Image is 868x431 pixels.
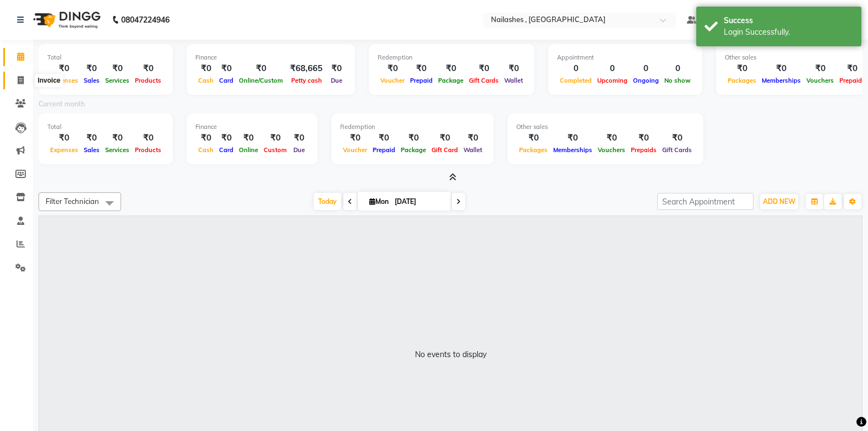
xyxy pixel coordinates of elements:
[340,146,370,154] span: Voucher
[370,132,398,144] div: ₹0
[47,122,164,132] div: Total
[378,53,526,62] div: Redemption
[378,77,407,84] span: Voucher
[236,132,261,144] div: ₹0
[662,62,694,75] div: 0
[550,146,595,154] span: Memberships
[557,77,594,84] span: Completed
[461,146,485,154] span: Wallet
[724,26,853,38] div: Login Successfully.
[461,132,485,144] div: ₹0
[628,146,659,154] span: Prepaids
[132,77,164,84] span: Products
[216,132,236,144] div: ₹0
[415,349,487,360] div: No events to display
[102,146,132,154] span: Services
[291,146,308,154] span: Due
[261,146,290,154] span: Custom
[216,146,236,154] span: Card
[195,146,216,154] span: Cash
[659,146,695,154] span: Gift Cards
[837,62,868,75] div: ₹0
[81,132,102,144] div: ₹0
[557,62,594,75] div: 0
[657,193,754,210] input: Search Appointment
[47,132,81,144] div: ₹0
[216,62,236,75] div: ₹0
[407,62,435,75] div: ₹0
[46,197,99,206] span: Filter Technician
[102,132,132,144] div: ₹0
[286,62,327,75] div: ₹68,665
[466,77,501,84] span: Gift Cards
[28,4,103,35] img: logo
[370,146,398,154] span: Prepaid
[763,197,795,206] span: ADD NEW
[725,62,759,75] div: ₹0
[804,62,837,75] div: ₹0
[378,62,407,75] div: ₹0
[102,62,132,75] div: ₹0
[327,62,346,75] div: ₹0
[630,62,662,75] div: 0
[398,132,429,144] div: ₹0
[132,146,164,154] span: Products
[288,77,325,84] span: Petty cash
[759,62,804,75] div: ₹0
[340,122,485,132] div: Redemption
[837,77,868,84] span: Prepaids
[501,62,526,75] div: ₹0
[236,62,286,75] div: ₹0
[516,146,550,154] span: Packages
[516,132,550,144] div: ₹0
[261,132,290,144] div: ₹0
[132,132,164,144] div: ₹0
[595,146,628,154] span: Vouchers
[195,122,309,132] div: Finance
[516,122,695,132] div: Other sales
[391,193,446,210] input: 2025-09-01
[216,77,236,84] span: Card
[550,132,595,144] div: ₹0
[429,132,461,144] div: ₹0
[340,132,370,144] div: ₹0
[195,62,216,75] div: ₹0
[628,132,659,144] div: ₹0
[662,77,694,84] span: No show
[501,77,526,84] span: Wallet
[630,77,662,84] span: Ongoing
[195,77,216,84] span: Cash
[595,132,628,144] div: ₹0
[724,15,853,26] div: Success
[132,62,164,75] div: ₹0
[367,197,391,206] span: Mon
[290,132,309,144] div: ₹0
[121,4,170,35] b: 08047224946
[195,53,346,62] div: Finance
[328,77,345,84] span: Due
[47,62,81,75] div: ₹0
[398,146,429,154] span: Package
[759,77,804,84] span: Memberships
[81,77,102,84] span: Sales
[102,77,132,84] span: Services
[81,146,102,154] span: Sales
[594,62,630,75] div: 0
[760,194,798,209] button: ADD NEW
[429,146,461,154] span: Gift Card
[81,62,102,75] div: ₹0
[725,77,759,84] span: Packages
[435,62,466,75] div: ₹0
[314,193,341,210] span: Today
[407,77,435,84] span: Prepaid
[557,53,694,62] div: Appointment
[466,62,501,75] div: ₹0
[236,77,286,84] span: Online/Custom
[35,74,63,87] div: Invoice
[804,77,837,84] span: Vouchers
[659,132,695,144] div: ₹0
[435,77,466,84] span: Package
[594,77,630,84] span: Upcoming
[195,132,216,144] div: ₹0
[47,146,81,154] span: Expenses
